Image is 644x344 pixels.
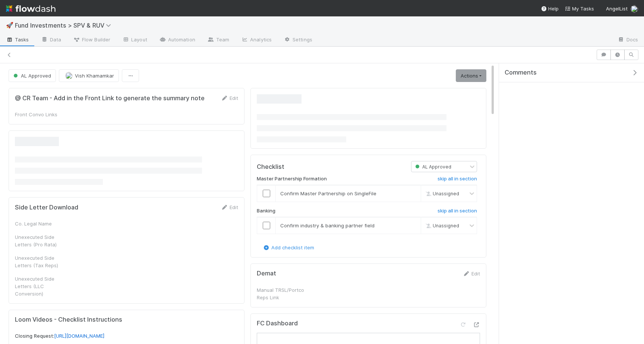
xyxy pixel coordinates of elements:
div: Help [541,5,559,12]
span: Confirm Master Partnership on SingleFile [280,190,376,196]
div: Manual TRSL/Portco Reps Link [257,286,313,301]
h5: FC Dashboard [257,320,298,327]
h5: Loom Videos - Checklist Instructions [15,316,238,324]
a: Edit [221,204,238,210]
div: Unexecuted Side Letters (Pro Rata) [15,233,71,248]
div: Co. Legal Name [15,220,71,227]
img: logo-inverted-e16ddd16eac7371096b0.svg [6,2,56,15]
span: Unassigned [424,223,459,228]
span: Flow Builder [73,36,110,43]
h6: Banking [257,208,275,214]
span: 🚀 [6,22,13,28]
img: avatar_2de93f86-b6c7-4495-bfe2-fb093354a53c.png [65,72,73,79]
h6: skip all in section [438,208,477,214]
h6: Master Partnership Formation [257,176,327,182]
a: [URL][DOMAIN_NAME] [54,333,104,339]
a: Automation [153,34,201,46]
h5: @ CR Team - Add in the Front Link to generate the summary note [15,95,205,102]
span: Unassigned [424,191,459,196]
div: Front Convo Links [15,111,71,118]
button: Vish Khamamkar [59,69,119,82]
span: Vish Khamamkar [75,73,114,79]
a: Docs [612,34,644,46]
a: Actions [456,69,486,82]
a: Edit [463,271,480,277]
span: Confirm industry & banking partner field [280,223,375,228]
a: Team [201,34,235,46]
span: Fund Investments > SPV & RUV [15,22,115,29]
span: Comments [505,69,537,76]
a: Analytics [235,34,278,46]
a: Add checklist item [262,244,314,250]
h5: Side Letter Download [15,204,78,211]
div: Unexecuted Side Letters (LLC Conversion) [15,275,71,297]
button: AL Approved [9,69,56,82]
span: AL Approved [414,164,451,170]
a: skip all in section [438,176,477,185]
div: Unexecuted Side Letters (Tax Reps) [15,254,71,269]
span: My Tasks [565,6,594,12]
a: skip all in section [438,208,477,217]
p: Closing Request: [15,332,238,340]
a: Settings [278,34,318,46]
a: My Tasks [565,5,594,12]
h5: Checklist [257,163,284,171]
span: AL Approved [12,73,51,79]
span: Tasks [6,36,29,43]
img: avatar_15e6a745-65a2-4f19-9667-febcb12e2fc8.png [631,5,638,13]
a: Edit [221,95,238,101]
a: Layout [116,34,153,46]
a: Flow Builder [67,34,116,46]
h5: Demat [257,270,276,277]
a: Data [35,34,67,46]
span: AngelList [606,6,628,12]
h6: skip all in section [438,176,477,182]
